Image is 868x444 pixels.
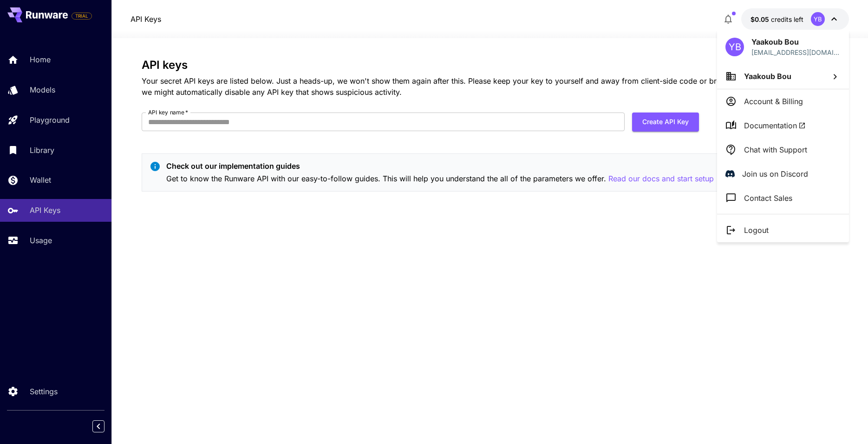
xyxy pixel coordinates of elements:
span: Yaakoub Bou [744,72,791,81]
p: Logout [744,225,769,236]
p: Contact Sales [744,192,792,204]
p: Join us on Discord [742,168,808,179]
button: Yaakoub Bou [717,64,849,89]
p: Account & Billing [744,96,803,107]
span: Documentation [744,120,806,131]
div: yaakoub233bou@gmail.com [751,47,841,57]
div: YB [725,38,744,56]
p: [EMAIL_ADDRESS][DOMAIN_NAME] [751,47,841,57]
p: Yaakoub Bou [751,36,841,47]
p: Chat with Support [744,144,807,155]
